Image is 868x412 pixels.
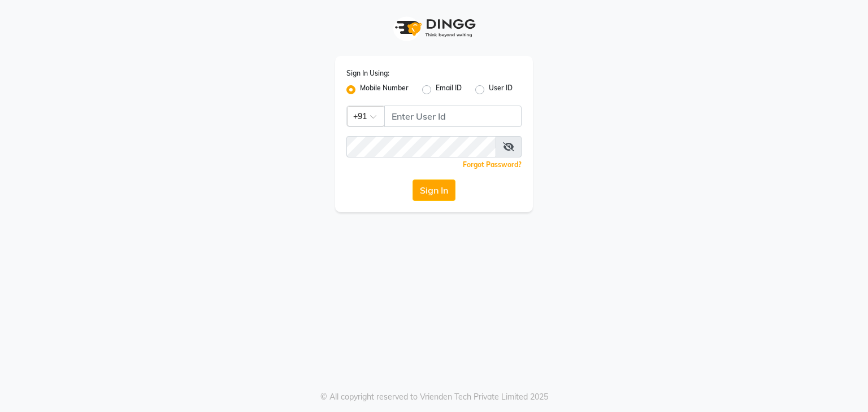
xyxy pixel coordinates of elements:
[360,83,409,97] label: Mobile Number
[346,68,389,78] label: Sign In Using:
[489,83,513,97] label: User ID
[413,179,455,201] button: Sign In
[346,136,496,157] input: Username
[463,160,522,169] a: Forgot Password?
[389,11,479,45] img: logo1.svg
[384,106,522,127] input: Username
[436,83,462,97] label: Email ID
